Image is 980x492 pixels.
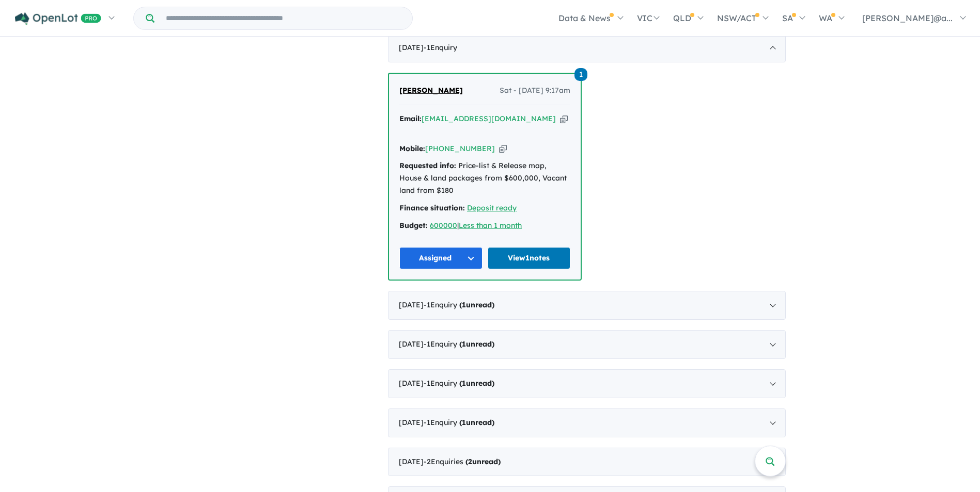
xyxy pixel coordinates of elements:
[399,221,428,230] strong: Budget:
[388,330,786,359] div: [DATE]
[862,13,953,23] span: [PERSON_NAME]@a...
[459,339,494,349] strong: ( unread)
[399,114,422,123] strong: Email:
[459,300,494,309] strong: ( unread)
[459,379,494,388] strong: ( unread)
[424,43,457,52] span: - 1 Enquir y
[424,339,494,349] span: - 1 Enquir y
[424,379,494,388] span: - 1 Enquir y
[399,161,456,170] strong: Requested info:
[424,457,501,466] span: - 2 Enquir ies
[560,113,568,124] button: Copy
[399,203,465,212] strong: Finance situation:
[574,68,587,81] span: 1
[462,418,466,427] span: 1
[157,7,410,29] input: Try estate name, suburb, builder or developer
[399,220,570,232] div: |
[399,144,425,153] strong: Mobile:
[462,300,466,309] span: 1
[462,339,466,349] span: 1
[462,379,466,388] span: 1
[468,457,472,466] span: 2
[467,203,517,212] a: Deposit ready
[399,86,463,95] span: [PERSON_NAME]
[388,369,786,398] div: [DATE]
[430,221,457,230] a: 600000
[425,144,495,153] a: [PHONE_NUMBER]
[15,12,101,25] img: Openlot PRO Logo White
[459,418,494,427] strong: ( unread)
[424,418,494,427] span: - 1 Enquir y
[459,221,522,230] a: Less than 1 month
[399,247,483,269] button: Assigned
[574,67,587,81] a: 1
[388,291,786,320] div: [DATE]
[399,85,463,97] a: [PERSON_NAME]
[399,160,570,196] div: Price-list & Release map, House & land packages from $600,000, Vacant land from $180
[488,247,571,269] a: View1notes
[388,448,786,477] div: [DATE]
[388,408,786,437] div: [DATE]
[424,300,494,309] span: - 1 Enquir y
[465,457,501,466] strong: ( unread)
[422,114,556,123] a: [EMAIL_ADDRESS][DOMAIN_NAME]
[388,34,786,62] div: [DATE]
[499,143,507,154] button: Copy
[500,85,570,97] span: Sat - [DATE] 9:17am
